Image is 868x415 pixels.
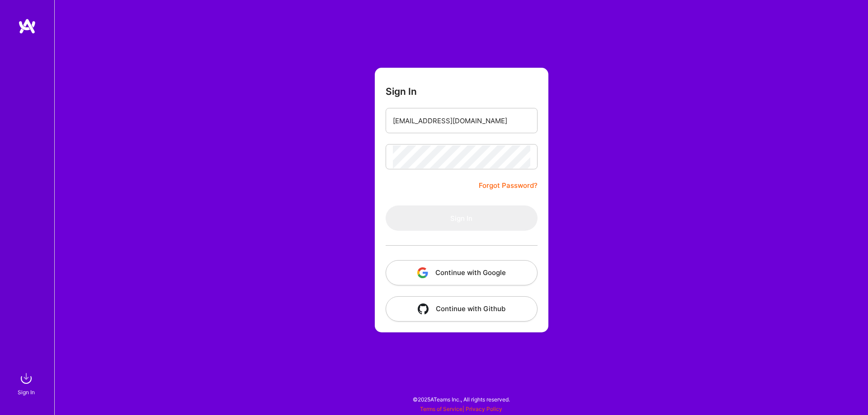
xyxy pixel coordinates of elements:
[386,205,538,231] button: Sign In
[386,86,417,97] h3: Sign In
[417,267,428,278] img: icon
[386,296,538,322] button: Continue with Github
[17,369,35,387] img: sign in
[420,406,502,412] span: |
[18,18,36,34] img: logo
[418,303,429,314] img: icon
[466,406,502,412] a: Privacy Policy
[393,109,530,132] input: Email...
[18,387,35,397] div: Sign In
[386,260,538,285] button: Continue with Google
[420,406,462,412] a: Terms of Service
[479,180,538,191] a: Forgot Password?
[19,369,35,397] a: sign inSign In
[54,388,868,410] div: © 2025 ATeams Inc., All rights reserved.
